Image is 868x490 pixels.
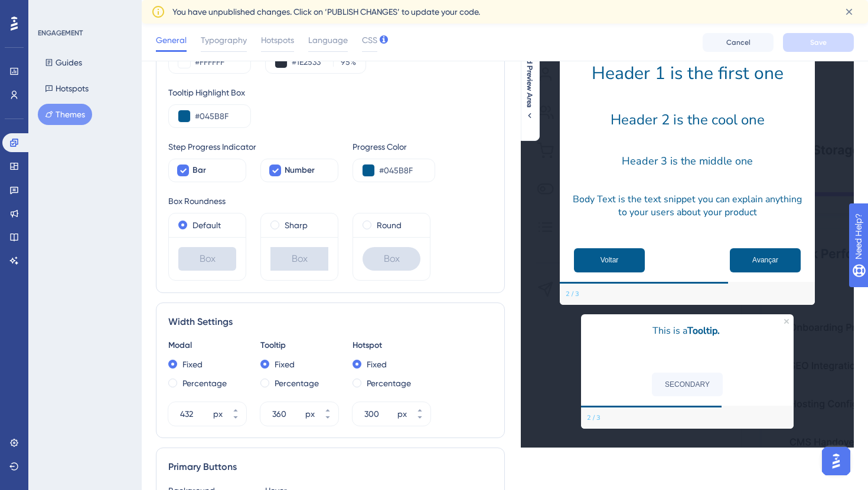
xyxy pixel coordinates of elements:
[569,154,805,168] h3: Header 3 is the middle one
[168,460,492,474] div: Primary Buttons
[590,324,784,339] p: This is a
[574,248,645,272] button: Previous
[38,104,92,125] button: Themes
[566,290,579,299] div: Step 2 of 3
[272,407,303,421] input: px
[225,414,246,426] button: px
[784,319,789,324] div: Close Preview
[305,407,315,421] div: px
[213,407,223,421] div: px
[377,218,402,232] label: Round
[363,247,420,271] div: Box
[28,3,74,17] span: Need Help?
[182,376,227,390] label: Percentage
[730,248,801,272] button: Next
[38,78,96,99] button: Hotspots
[810,38,827,47] span: Save
[168,315,492,329] div: Width Settings
[703,33,774,52] button: Cancel
[180,407,211,421] input: px
[397,407,407,421] div: px
[367,357,387,371] label: Fixed
[308,33,348,47] span: Language
[275,376,319,390] label: Percentage
[353,338,430,353] div: Hotspot
[569,61,805,85] h1: Header 1 is the first one
[364,407,395,421] input: px
[560,284,815,305] div: Footer
[367,376,411,390] label: Percentage
[168,140,338,154] div: Step Progress Indicator
[818,443,854,479] iframe: UserGuiding AI Assistant Launcher
[182,357,203,371] label: Fixed
[275,357,295,371] label: Fixed
[353,140,435,154] div: Progress Color
[587,413,601,423] div: Step 2 of 3
[285,218,308,232] label: Sharp
[261,33,294,47] span: Hotspots
[317,414,338,426] button: px
[337,55,350,69] input: %
[178,247,236,271] div: Box
[225,402,246,414] button: px
[270,247,328,271] div: Box
[409,402,430,414] button: px
[783,33,854,52] button: Save
[362,33,377,47] span: CSS
[192,163,206,177] span: Bar
[652,373,723,396] button: SECONDARY
[520,42,539,120] button: Extend Preview Area
[285,163,315,177] span: Number
[687,324,720,337] b: Tooltip.
[260,338,338,353] div: Tooltip
[525,42,534,107] span: Extend Preview Area
[333,55,356,69] label: %
[409,414,430,426] button: px
[192,218,221,232] label: Default
[569,193,805,219] p: Body Text is the text snippet you can explain anything to your users about your product
[172,5,480,19] span: You have unpublished changes. Click on ‘PUBLISH CHANGES’ to update your code.
[38,28,83,38] div: ENGAGEMENT
[317,402,338,414] button: px
[168,85,492,100] div: Tooltip Highlight Box
[569,110,805,129] h2: Header 2 is the cool one
[168,338,246,353] div: Modal
[38,52,89,73] button: Guides
[201,33,247,47] span: Typography
[156,33,187,47] span: General
[726,38,750,47] span: Cancel
[168,194,492,208] div: Box Roundness
[581,407,794,429] div: Footer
